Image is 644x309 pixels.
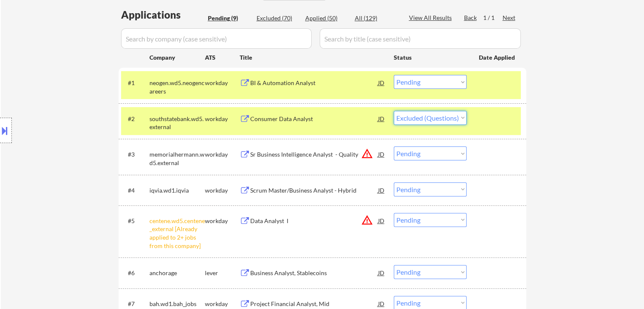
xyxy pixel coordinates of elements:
button: warning_amber [361,148,373,160]
div: Back [464,14,478,22]
div: Next [503,14,516,22]
div: Pending (9) [208,14,250,22]
div: #6 [128,269,143,277]
div: #7 [128,300,143,308]
div: neogen.wd5.neogencareers [149,79,205,95]
div: JD [377,75,386,90]
div: Date Applied [479,53,516,62]
div: Excluded (70) [257,14,299,22]
div: Business Analyst, Stablecoins [250,269,378,277]
div: JD [377,146,386,162]
div: JD [377,182,386,198]
div: ATS [205,53,240,62]
div: workday [205,79,240,87]
div: Consumer Data Analyst [250,115,378,123]
div: 1 / 1 [483,14,503,22]
div: bah.wd1.bah_jobs [149,300,205,308]
div: All (129) [355,14,397,22]
div: JD [377,213,386,228]
div: workday [205,217,240,225]
div: workday [205,115,240,123]
div: workday [205,300,240,308]
div: workday [205,186,240,195]
div: Title [240,53,386,62]
div: Company [149,53,205,62]
div: #5 [128,217,143,225]
input: Search by title (case sensitive) [320,28,521,49]
div: Project Financial Analyst, Mid [250,300,378,308]
div: View All Results [409,14,454,22]
div: Sr Business Intelligence Analyst - Quality [250,150,378,159]
input: Search by company (case sensitive) [121,28,312,49]
button: warning_amber [361,214,373,226]
div: lever [205,269,240,277]
div: JD [377,265,386,280]
div: BI & Automation Analyst [250,79,378,87]
div: Status [394,50,467,65]
div: southstatebank.wd5.external [149,115,205,131]
div: Applied (50) [305,14,348,22]
div: iqvia.wd1.iqvia [149,186,205,195]
div: memorialhermann.wd5.external [149,150,205,167]
div: centene.wd5.centene_external [Already applied to 2+ jobs from this company] [149,217,205,250]
div: Data Analyst I [250,217,378,225]
div: workday [205,150,240,159]
div: Scrum Master/Business Analyst - Hybrid [250,186,378,195]
div: Applications [121,10,205,20]
div: anchorage [149,269,205,277]
div: JD [377,111,386,126]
